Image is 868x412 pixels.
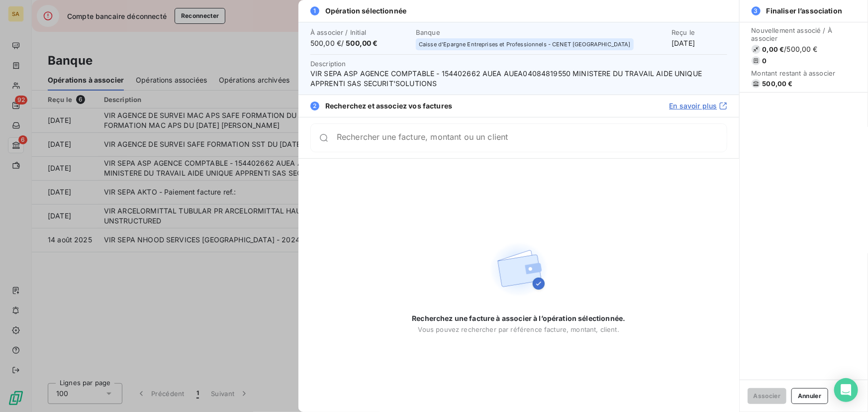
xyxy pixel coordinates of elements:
span: Recherchez et associez vos factures [325,101,452,111]
span: 1 [310,6,319,15]
div: [DATE] [672,28,727,48]
span: 0 [763,57,767,65]
input: placeholder [337,133,727,143]
span: Caisse d'Epargne Entreprises et Professionnels - CENET [GEOGRAPHIC_DATA] [419,41,631,47]
span: Recherchez une facture à associer à l’opération sélectionnée. [412,313,625,323]
button: Associer [748,388,787,404]
span: Montant restant à associer [752,69,856,77]
button: Annuler [791,388,828,404]
span: 0,00 € [763,45,784,53]
span: 2 [310,102,319,110]
span: 500,00 € / [310,38,410,48]
span: Banque [416,28,666,36]
span: Opération sélectionnée [325,6,406,16]
div: Open Intercom Messenger [834,378,858,402]
span: À associer / Initial [310,28,410,36]
span: 500,00 € [346,39,378,47]
span: / 500,00 € [784,44,818,54]
a: En savoir plus [670,101,727,111]
span: 500,00 € [763,80,793,88]
span: Description [310,60,346,68]
span: 3 [752,6,761,15]
span: Reçu le [672,28,727,36]
span: Nouvellement associé / À associer [752,26,856,42]
span: VIR SEPA ASP AGENCE COMPTABLE - 154402662 AUEA AUEA04084819550 MINISTERE DU TRAVAIL AIDE UNIQUE A... [310,69,727,89]
span: Vous pouvez rechercher par référence facture, montant, client. [418,325,619,333]
img: Empty state [487,238,551,302]
span: Finaliser l’association [767,6,842,16]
